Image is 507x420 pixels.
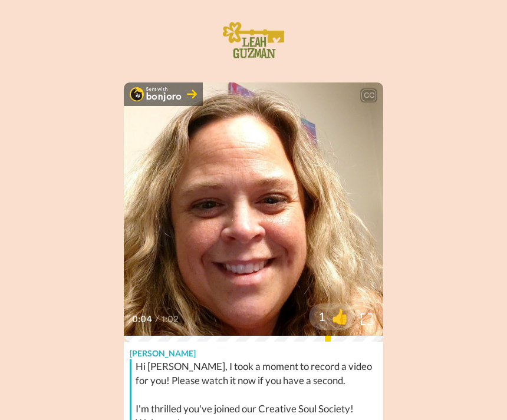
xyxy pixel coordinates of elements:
span: 1 [309,308,325,325]
img: Bonjoro Logo [130,87,144,101]
div: bonjoro [146,92,182,101]
img: Full screen [361,313,373,325]
img: Welcome committee logo [219,18,288,65]
span: 1:02 [162,312,182,326]
a: Bonjoro LogoSent withbonjoro [124,82,203,106]
div: CC [361,90,376,101]
div: [PERSON_NAME] [124,342,383,359]
span: 👍 [325,307,355,326]
button: 1👍 [309,303,355,330]
span: / [155,312,159,326]
span: 0:04 [132,312,153,326]
div: Sent with [146,87,182,92]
